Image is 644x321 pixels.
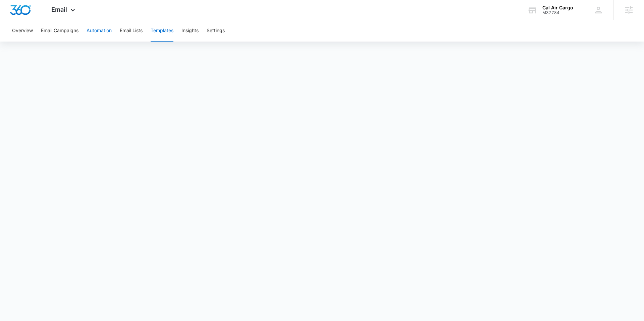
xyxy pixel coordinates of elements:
[12,20,33,42] button: Overview
[120,20,143,42] button: Email Lists
[542,5,573,10] div: account name
[87,20,112,42] button: Automation
[181,20,199,42] button: Insights
[542,10,573,15] div: account id
[41,20,78,42] button: Email Campaigns
[207,20,225,42] button: Settings
[51,6,67,13] span: Email
[151,20,173,42] button: Templates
